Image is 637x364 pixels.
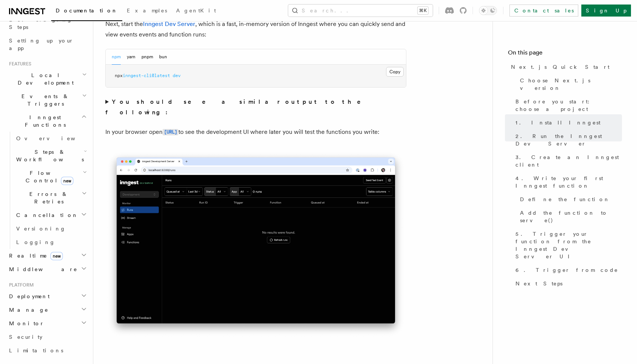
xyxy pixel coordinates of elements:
span: Before you start: choose a project [515,98,622,113]
span: Middleware [6,265,78,273]
span: Overview [16,135,94,141]
span: Realtime [6,252,63,259]
span: Events & Triggers [6,93,82,108]
a: Leveraging Steps [6,13,88,34]
span: Documentation [56,8,118,14]
span: Setting up your app [9,38,74,51]
span: 6. Trigger from code [515,266,618,274]
span: Logging [16,239,55,245]
span: Limitations [9,347,63,353]
button: Copy [386,67,404,77]
span: Features [6,61,31,67]
span: Platform [6,282,34,288]
button: npm [112,49,121,65]
a: 3. Create an Inngest client [512,150,622,171]
span: Local Development [6,71,82,86]
a: Define the function [517,193,622,206]
h4: On this page [508,48,622,60]
span: Monitor [6,320,44,327]
a: Examples [122,2,172,20]
button: Events & Triggers [6,89,88,111]
a: Choose Next.js version [517,74,622,95]
a: 1. Install Inngest [512,116,622,129]
button: Toggle dark mode [479,6,497,15]
button: Deployment [6,290,88,303]
span: 1. Install Inngest [515,119,601,126]
span: 2. Run the Inngest Dev Server [515,132,622,147]
span: inngest-cli@latest [123,73,170,78]
a: Limitations [6,344,88,357]
a: 6. Trigger from code [512,263,622,277]
span: 3. Create an Inngest client [515,153,622,168]
summary: You should see a similar output to the following: [105,97,406,118]
span: Define the function [520,196,610,203]
span: Add the function to serve() [520,209,622,224]
span: 5. Trigger your function from the Inngest Dev Server UI [515,230,622,260]
span: Steps & Workflows [13,148,84,163]
button: Steps & Workflows [13,145,88,166]
strong: You should see a similar output to the following: [105,98,371,116]
a: Next Steps [512,277,622,290]
a: 5. Trigger your function from the Inngest Dev Server UI [512,227,622,263]
button: Middleware [6,262,88,276]
span: Inngest Functions [6,114,81,129]
span: Next.js Quick Start [511,63,610,71]
span: Errors & Retries [13,190,82,205]
span: AgentKit [176,8,216,14]
span: Deployment [6,293,50,300]
button: Search...⌘K [288,5,433,17]
span: Examples [127,8,167,14]
span: Next Steps [515,280,563,287]
button: pnpm [141,49,153,65]
span: dev [173,73,181,78]
a: Versioning [13,222,88,235]
span: Cancellation [13,211,78,219]
button: Errors & Retries [13,187,88,208]
a: Add the function to serve() [517,206,622,227]
button: Flow Controlnew [13,166,88,187]
span: Security [9,334,43,340]
button: yarn [127,49,135,65]
a: Sign Up [581,5,631,17]
span: Versioning [16,226,66,232]
a: Setting up your app [6,34,88,55]
button: bun [159,49,167,65]
span: new [50,252,63,260]
button: Realtimenew [6,249,88,262]
kbd: ⌘K [418,7,428,14]
span: new [61,177,73,185]
a: [URL] [163,128,178,135]
span: Flow Control [13,169,83,184]
button: Monitor [6,317,88,330]
a: Contact sales [509,5,578,17]
span: npx [115,73,123,78]
button: Inngest Functions [6,111,88,132]
button: Cancellation [13,208,88,222]
button: Local Development [6,68,88,89]
a: AgentKit [172,2,220,20]
a: Inngest Dev Server [143,20,195,27]
img: Inngest Dev Server's 'Runs' tab with no data [105,150,406,339]
a: 2. Run the Inngest Dev Server [512,129,622,150]
a: Security [6,330,88,344]
a: Overview [13,132,88,145]
span: Choose Next.js version [520,77,622,92]
button: Manage [6,303,88,317]
p: In your browser open to see the development UI where later you will test the functions you write: [105,127,406,138]
a: Next.js Quick Start [508,60,622,74]
a: Logging [13,235,88,249]
a: 4. Write your first Inngest function [512,171,622,193]
span: Manage [6,306,49,314]
span: 4. Write your first Inngest function [515,174,622,190]
div: Inngest Functions [6,132,88,249]
p: Next, start the , which is a fast, in-memory version of Inngest where you can quickly send and vi... [105,19,406,40]
a: Documentation [51,2,122,21]
a: Before you start: choose a project [512,95,622,116]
